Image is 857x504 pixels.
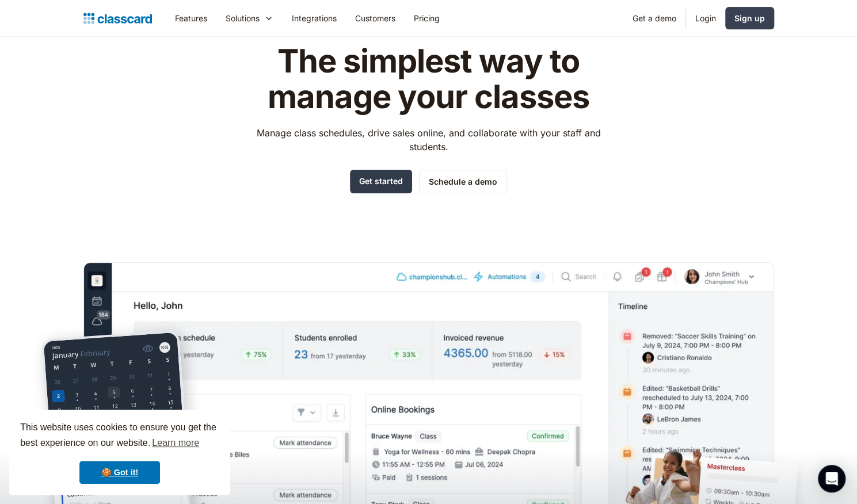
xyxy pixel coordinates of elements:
h1: The simplest way to manage your classes [246,44,611,114]
p: Manage class schedules, drive sales online, and collaborate with your staff and students. [246,126,611,154]
a: Schedule a demo [419,170,507,193]
a: Login [686,5,725,31]
a: dismiss cookie message [79,461,160,484]
div: Sign up [734,12,765,24]
div: Open Intercom Messenger [818,465,845,492]
div: cookieconsent [9,410,230,495]
a: home [83,10,152,26]
a: Get a demo [623,5,685,31]
a: learn more about cookies [150,434,201,452]
a: Sign up [725,7,774,29]
a: Features [166,5,216,31]
span: This website uses cookies to ensure you get the best experience on our website. [20,421,219,452]
a: Pricing [405,5,449,31]
div: Solutions [216,5,283,31]
a: Get started [350,170,412,193]
div: Solutions [226,12,260,24]
a: Integrations [283,5,346,31]
a: Customers [346,5,405,31]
